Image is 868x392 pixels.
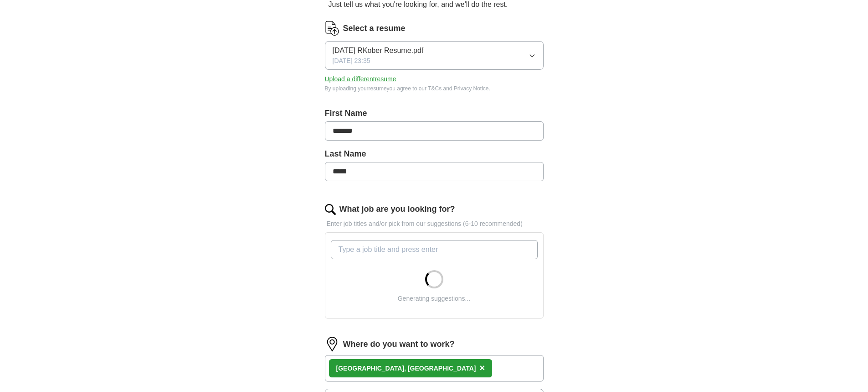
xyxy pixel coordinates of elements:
a: T&Cs [428,85,442,92]
img: CV Icon [325,21,339,36]
label: What job are you looking for? [339,203,455,215]
label: Select a resume [343,22,406,35]
span: [DATE] RKober Resume.pdf [333,45,424,56]
img: search.png [325,204,336,215]
a: Privacy Notice [454,85,489,92]
button: Upload a differentresume [325,74,396,84]
span: × [479,363,485,373]
div: [GEOGRAPHIC_DATA], [GEOGRAPHIC_DATA] [336,364,476,373]
label: Last Name [325,148,544,160]
button: [DATE] RKober Resume.pdf[DATE] 23:35 [325,41,544,70]
p: Enter job titles and/or pick from our suggestions (6-10 recommended) [325,219,544,229]
button: × [479,361,485,375]
span: [DATE] 23:35 [333,56,370,66]
img: location.png [325,337,339,351]
label: Where do you want to work? [343,338,455,350]
input: Type a job title and press enter [331,240,538,259]
label: First Name [325,107,544,120]
div: Generating suggestions... [398,294,471,303]
div: By uploading your resume you agree to our and . [325,84,544,93]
